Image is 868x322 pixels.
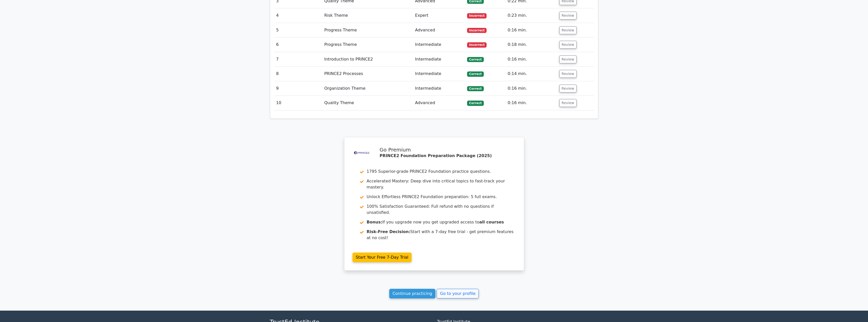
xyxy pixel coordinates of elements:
td: Intermediate [413,52,465,67]
td: 0:23 min. [506,8,557,23]
button: Review [559,85,577,92]
a: Go to your profile [437,289,479,298]
td: 9 [274,81,322,96]
td: 6 [274,37,322,52]
button: Review [559,55,577,63]
td: 0:16 min. [506,81,557,96]
span: Correct [467,101,484,106]
span: Correct [467,57,484,62]
span: Incorrect [467,42,487,47]
a: Continue practicing [389,289,436,298]
button: Review [559,41,577,49]
td: PRINCE2 Processes [322,67,413,81]
span: Correct [467,86,484,91]
td: Progress Theme [322,23,413,37]
td: 0:14 min. [506,67,557,81]
td: Intermediate [413,81,465,96]
td: 5 [274,23,322,37]
button: Review [559,12,577,20]
td: Organization Theme [322,81,413,96]
span: Correct [467,71,484,77]
td: Quality Theme [322,96,413,110]
td: 8 [274,67,322,81]
td: 4 [274,8,322,23]
td: Progress Theme [322,37,413,52]
td: 0:16 min. [506,96,557,110]
td: Expert [413,8,465,23]
td: Intermediate [413,37,465,52]
td: 0:16 min. [506,23,557,37]
span: Incorrect [467,13,487,18]
td: 7 [274,52,322,67]
button: Review [559,26,577,34]
td: 10 [274,96,322,110]
td: Introduction to PRINCE2 [322,52,413,67]
td: 0:18 min. [506,37,557,52]
td: Intermediate [413,67,465,81]
td: Advanced [413,96,465,110]
td: Advanced [413,23,465,37]
button: Review [559,99,577,107]
button: Review [559,70,577,78]
span: Incorrect [467,28,487,33]
a: Start Your Free 7-Day Trial [353,253,412,262]
td: 0:16 min. [506,52,557,67]
td: Risk Theme [322,8,413,23]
